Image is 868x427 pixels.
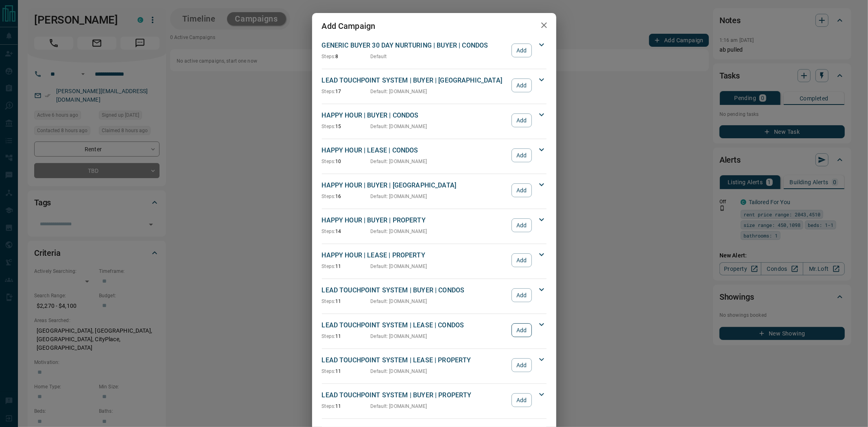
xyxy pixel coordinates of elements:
p: Default : [DOMAIN_NAME] [371,368,427,375]
span: Steps: [322,194,336,199]
button: Add [512,113,531,127]
p: 11 [322,298,371,305]
div: LEAD TOUCHPOINT SYSTEM | BUYER | PROPERTYSteps:11Default: [DOMAIN_NAME]Add [322,389,547,412]
button: Add [512,44,531,57]
button: Add [512,288,531,302]
div: LEAD TOUCHPOINT SYSTEM | BUYER | CONDOSSteps:11Default: [DOMAIN_NAME]Add [322,284,547,307]
span: Steps: [322,403,336,409]
div: LEAD TOUCHPOINT SYSTEM | BUYER | [GEOGRAPHIC_DATA]Steps:17Default: [DOMAIN_NAME]Add [322,74,547,97]
p: LEAD TOUCHPOINT SYSTEM | LEASE | PROPERTY [322,355,508,365]
button: Add [512,148,531,162]
p: Default : [DOMAIN_NAME] [371,333,427,340]
span: Steps: [322,298,336,304]
h2: Add Campaign [312,13,385,39]
button: Add [512,253,531,267]
p: 14 [322,228,371,235]
div: GENERIC BUYER 30 DAY NURTURING | BUYER | CONDOSSteps:8DefaultAdd [322,39,547,62]
span: Steps: [322,264,336,269]
p: 8 [322,53,371,60]
button: Add [512,78,531,92]
p: 11 [322,263,371,270]
button: Add [512,218,531,232]
p: LEAD TOUCHPOINT SYSTEM | BUYER | PROPERTY [322,390,508,400]
div: HAPPY HOUR | BUYER | CONDOSSteps:15Default: [DOMAIN_NAME]Add [322,109,547,132]
div: HAPPY HOUR | LEASE | PROPERTYSteps:11Default: [DOMAIN_NAME]Add [322,249,547,272]
p: 15 [322,123,371,130]
p: 11 [322,333,371,340]
p: Default : [DOMAIN_NAME] [371,123,427,130]
button: Add [512,183,531,197]
button: Add [512,393,531,407]
p: HAPPY HOUR | LEASE | CONDOS [322,146,508,155]
p: 10 [322,158,371,165]
p: HAPPY HOUR | BUYER | [GEOGRAPHIC_DATA] [322,181,508,190]
p: Default : [DOMAIN_NAME] [371,88,427,95]
p: 16 [322,193,371,200]
p: HAPPY HOUR | BUYER | CONDOS [322,111,508,120]
div: LEAD TOUCHPOINT SYSTEM | LEASE | PROPERTYSteps:11Default: [DOMAIN_NAME]Add [322,354,547,377]
span: Steps: [322,368,336,374]
span: Steps: [322,333,336,339]
p: Default : [DOMAIN_NAME] [371,158,427,165]
p: 17 [322,88,371,95]
p: GENERIC BUYER 30 DAY NURTURING | BUYER | CONDOS [322,41,508,50]
div: HAPPY HOUR | LEASE | CONDOSSteps:10Default: [DOMAIN_NAME]Add [322,144,547,167]
p: HAPPY HOUR | LEASE | PROPERTY [322,251,508,260]
div: HAPPY HOUR | BUYER | PROPERTYSteps:14Default: [DOMAIN_NAME]Add [322,214,547,237]
p: LEAD TOUCHPOINT SYSTEM | LEASE | CONDOS [322,320,508,330]
div: LEAD TOUCHPOINT SYSTEM | LEASE | CONDOSSteps:11Default: [DOMAIN_NAME]Add [322,319,547,342]
button: Add [512,323,531,337]
p: Default : [DOMAIN_NAME] [371,228,427,235]
p: Default : [DOMAIN_NAME] [371,298,427,305]
button: Add [512,358,531,372]
span: Steps: [322,159,336,164]
p: HAPPY HOUR | BUYER | PROPERTY [322,216,508,225]
p: Default : [DOMAIN_NAME] [371,403,427,410]
span: Steps: [322,229,336,234]
div: HAPPY HOUR | BUYER | [GEOGRAPHIC_DATA]Steps:16Default: [DOMAIN_NAME]Add [322,179,547,202]
p: Default [371,53,387,60]
p: Default : [DOMAIN_NAME] [371,193,427,200]
p: 11 [322,368,371,375]
span: Steps: [322,124,336,129]
span: Steps: [322,89,336,94]
p: LEAD TOUCHPOINT SYSTEM | BUYER | CONDOS [322,285,508,295]
p: LEAD TOUCHPOINT SYSTEM | BUYER | [GEOGRAPHIC_DATA] [322,76,508,85]
p: Default : [DOMAIN_NAME] [371,263,427,270]
p: 11 [322,403,371,410]
span: Steps: [322,54,336,59]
